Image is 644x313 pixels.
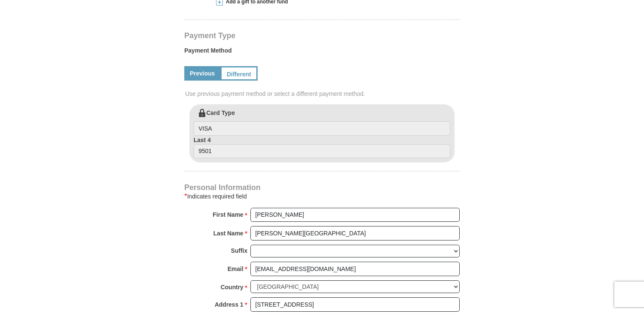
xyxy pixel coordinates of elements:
label: Payment Method [184,46,460,59]
strong: Address 1 [215,299,244,310]
input: Card Type [194,121,450,136]
h4: Payment Type [184,32,460,39]
strong: Country [221,281,244,293]
label: Last 4 [194,136,450,159]
strong: Email [228,263,243,275]
label: Card Type [194,109,450,136]
h4: Personal Information [184,184,460,191]
div: Indicates required field [184,191,460,201]
a: Previous [184,66,220,81]
strong: First Name [213,209,243,221]
strong: Last Name [214,227,244,239]
input: Last 4 [194,144,450,159]
span: Use previous payment method or select a different payment method. [185,89,461,98]
strong: Suffix [231,245,247,257]
a: Different [220,66,258,81]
